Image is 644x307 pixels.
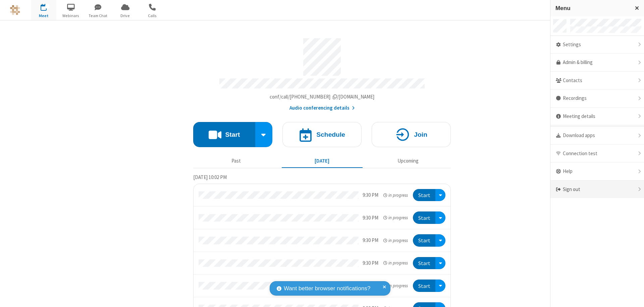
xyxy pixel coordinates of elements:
[550,54,644,72] a: Admin & billing
[193,122,255,147] button: Start
[383,260,408,266] em: in progress
[550,145,644,163] div: Connection test
[413,234,435,247] button: Start
[550,108,644,126] div: Meeting details
[383,283,408,289] em: in progress
[383,214,408,221] em: in progress
[140,13,165,19] span: Calls
[413,211,435,224] button: Start
[550,36,644,54] div: Settings
[282,155,363,167] button: [DATE]
[255,122,273,147] div: Start conference options
[435,189,445,201] div: Open menu
[193,33,451,112] section: Account details
[413,257,435,269] button: Start
[413,189,435,201] button: Start
[363,191,378,199] div: 9:30 PM
[113,13,138,19] span: Drive
[414,131,427,138] h4: Join
[31,13,56,19] span: Meet
[10,5,20,15] img: QA Selenium DO NOT DELETE OR CHANGE
[193,174,227,180] span: [DATE] 10:02 PM
[550,89,644,108] div: Recordings
[86,13,111,19] span: Team Chat
[550,163,644,181] div: Help
[383,192,408,198] em: in progress
[270,94,375,100] span: Copy my meeting room link
[372,122,451,147] button: Join
[627,290,639,302] iframe: Chat
[435,211,445,224] div: Open menu
[284,284,370,293] span: Want better browser notifications?
[363,214,378,222] div: 9:30 PM
[363,237,378,244] div: 9:30 PM
[45,4,50,9] div: 8
[225,131,240,138] h4: Start
[289,104,355,112] button: Audio conferencing details
[555,5,629,11] h3: Menu
[196,155,277,167] button: Past
[58,13,84,19] span: Webinars
[435,234,445,247] div: Open menu
[550,127,644,145] div: Download apps
[282,122,362,147] button: Schedule
[435,257,445,269] div: Open menu
[413,280,435,292] button: Start
[363,259,378,267] div: 9:30 PM
[316,131,345,138] h4: Schedule
[550,181,644,198] div: Sign out
[383,237,408,244] em: in progress
[435,280,445,292] div: Open menu
[270,93,375,101] button: Copy my meeting room linkCopy my meeting room link
[368,155,448,167] button: Upcoming
[550,72,644,90] div: Contacts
